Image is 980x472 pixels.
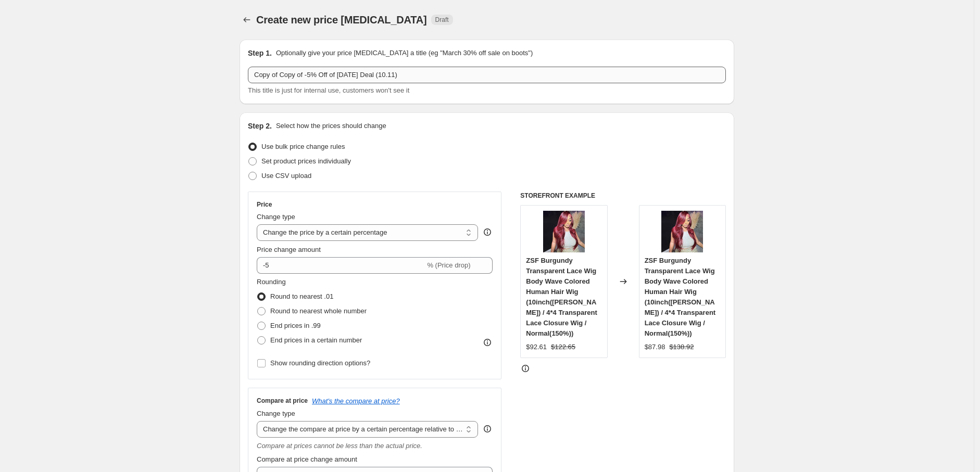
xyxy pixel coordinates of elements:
[435,16,449,24] span: Draft
[257,200,272,209] h3: Price
[276,121,386,131] p: Select how the prices should change
[543,211,585,252] img: 950-11_6cdfbd80-3371-446f-8efd-bea31215a98a_80x.jpg
[645,343,665,351] span: $87.98
[257,213,295,221] span: Change type
[661,211,703,252] img: 950-11_6cdfbd80-3371-446f-8efd-bea31215a98a_80x.jpg
[270,307,367,315] span: Round to nearest whole number
[257,257,425,274] input: -15
[257,278,286,286] span: Rounding
[248,86,409,94] span: This title is just for internal use, customers won't see it
[257,410,295,417] span: Change type
[248,67,726,83] input: 30% off holiday sale
[248,121,272,131] h2: Step 2.
[270,322,321,329] span: End prices in .99
[312,397,400,405] button: What's the compare at price?
[257,397,308,405] h3: Compare at price
[526,343,547,351] span: $92.61
[270,292,333,300] span: Round to nearest .01
[427,261,470,269] span: % (Price drop)
[669,343,694,351] span: $138.92
[482,227,493,237] div: help
[240,12,254,27] button: Price change jobs
[257,442,422,450] i: Compare at prices cannot be less than the actual price.
[645,257,716,337] span: ZSF Burgundy Transparent Lace Wig Body Wave Colored Human Hair Wig (10inch([PERSON_NAME]) / 4*4 T...
[261,143,345,150] span: Use bulk price change rules
[261,157,351,165] span: Set product prices individually
[270,359,370,367] span: Show rounding direction options?
[248,48,272,58] h2: Step 1.
[276,48,533,58] p: Optionally give your price [MEDICAL_DATA] a title (eg "March 30% off sale on boots")
[526,257,597,337] span: ZSF Burgundy Transparent Lace Wig Body Wave Colored Human Hair Wig (10inch([PERSON_NAME]) / 4*4 T...
[257,455,357,463] span: Compare at price change amount
[520,192,726,200] h6: STOREFRONT EXAMPLE
[551,343,575,351] span: $122.65
[482,424,493,434] div: help
[270,336,362,344] span: End prices in a certain number
[257,246,321,253] span: Price change amount
[261,172,311,180] span: Use CSV upload
[256,14,427,25] span: Create new price [MEDICAL_DATA]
